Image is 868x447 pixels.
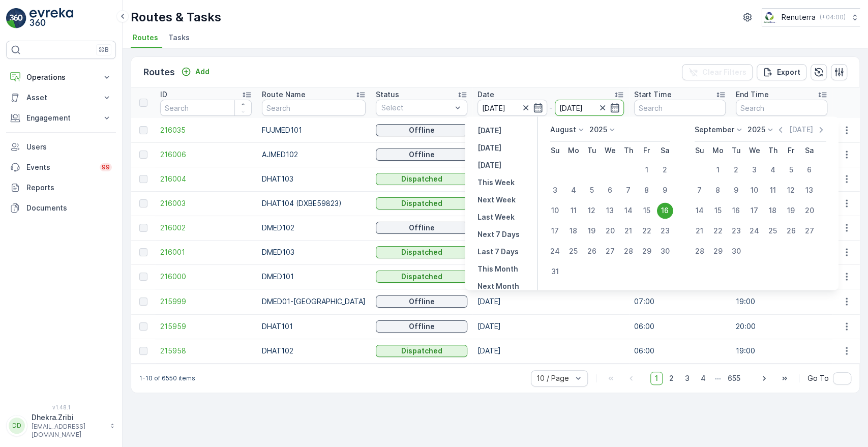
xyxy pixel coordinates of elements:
[657,202,673,219] div: 16
[160,90,167,100] p: ID
[583,141,601,160] th: Tuesday
[728,223,744,239] div: 23
[409,321,435,332] p: Offline
[762,8,860,26] button: Renuterra(+04:00)
[728,182,744,198] div: 9
[765,223,781,239] div: 25
[195,67,209,77] p: Add
[807,373,829,383] span: Go To
[564,141,583,160] th: Monday
[257,118,371,142] td: FUJMED101
[565,243,582,259] div: 25
[764,141,782,160] th: Thursday
[139,322,147,331] div: Toggle Row Selected
[177,66,214,78] button: Add
[639,243,655,259] div: 29
[6,137,116,157] a: Users
[143,65,175,79] p: Routes
[801,182,818,198] div: 13
[639,162,655,178] div: 1
[657,223,673,239] div: 23
[473,263,522,275] button: This Month
[409,150,435,160] p: Offline
[710,202,726,219] div: 15
[376,246,467,258] button: Dispatched
[473,176,519,189] button: This Week
[757,64,806,80] button: Export
[546,141,564,160] th: Sunday
[762,12,777,23] img: Screenshot_2024-07-26_at_13.33.01.png
[139,199,147,207] div: Toggle Row Selected
[6,8,26,28] img: logo
[401,272,442,282] p: Dispatched
[634,90,672,100] p: Start Time
[6,404,116,410] span: v 1.48.1
[257,216,371,240] td: DMED102
[692,182,708,198] div: 7
[783,182,799,198] div: 12
[550,125,576,135] p: August
[26,183,112,193] p: Reports
[710,223,726,239] div: 22
[801,223,818,239] div: 27
[160,198,252,208] a: 216003
[262,100,366,116] input: Search
[639,223,655,239] div: 22
[727,141,745,160] th: Tuesday
[473,246,523,258] button: Last 7 Days
[731,289,832,314] td: 19:00
[736,90,769,100] p: End Time
[102,163,110,171] p: 99
[26,142,112,152] p: Users
[477,126,501,136] p: [DATE]
[584,243,600,259] div: 26
[619,141,638,160] th: Thursday
[160,125,252,135] a: 216035
[376,197,467,210] button: Dispatched
[745,141,764,160] th: Wednesday
[160,174,252,184] a: 216004
[602,223,618,239] div: 20
[650,372,663,385] span: 1
[257,289,371,314] td: DMED01-[GEOGRAPHIC_DATA]
[257,314,371,339] td: DHAT101
[477,160,501,170] p: [DATE]
[547,263,563,280] div: 31
[639,182,655,198] div: 8
[160,346,252,356] a: 215958
[746,223,763,239] div: 24
[728,202,744,219] div: 16
[160,296,252,307] a: 215999
[620,202,637,219] div: 14
[160,150,252,160] a: 216006
[746,202,763,219] div: 17
[26,162,94,172] p: Events
[584,202,600,219] div: 12
[401,247,442,257] p: Dispatched
[820,13,846,21] p: ( +04:00 )
[710,243,726,259] div: 29
[376,320,467,333] button: Offline
[376,345,467,357] button: Dispatched
[139,248,147,256] div: Toggle Row Selected
[477,143,501,153] p: [DATE]
[257,191,371,216] td: DHAT104 (DXBE59823)
[702,67,746,77] p: Clear Filters
[376,173,467,185] button: Dispatched
[731,314,832,339] td: 20:00
[746,182,763,198] div: 10
[657,243,673,259] div: 30
[565,202,582,219] div: 11
[765,202,781,219] div: 18
[99,46,109,54] p: ⌘B
[789,125,813,135] p: [DATE]
[168,33,190,43] span: Tasks
[665,372,678,385] span: 2
[473,194,520,206] button: Next Week
[6,177,116,198] a: Reports
[6,108,116,128] button: Engagement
